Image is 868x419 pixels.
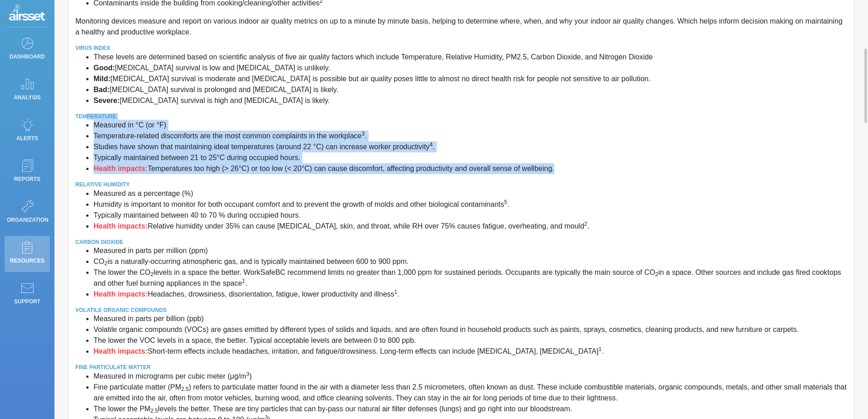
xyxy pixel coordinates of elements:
[94,199,847,210] li: Humidity is important to monitor for both occupant comfort and to prevent the growth of molds and...
[94,95,847,106] li: [MEDICAL_DATA] survival is high and [MEDICAL_DATA] is likely.
[94,64,115,72] strong: Good:
[75,16,847,38] p: Monitoring devices measure and report on various indoor air quality metrics on up to a minute by ...
[94,163,847,174] li: Temperatures too high (> 26°C) or too low (< 20°C) can cause discomfort, affecting productivity a...
[75,113,847,120] h6: Temperature
[94,222,148,230] b: Health impacts:
[94,210,847,221] li: Typically maintained between 40 to 70 % during occupied hours.
[94,84,847,95] li: [MEDICAL_DATA] survival is prolonged and [MEDICAL_DATA] is likely.
[94,75,110,83] strong: Mild:
[94,267,847,289] li: The lower the CO levels in a space the better. WorkSafeBC recommend limits no greater than 1,000 ...
[504,199,507,205] sup: 5
[94,120,847,131] li: Measured in °C (or °F)
[94,97,120,104] strong: Severe:
[584,221,587,227] sup: 2
[94,347,148,355] b: Health impacts:
[75,45,847,51] h6: Virus Index
[5,113,50,150] a: Alerts
[150,408,158,414] sub: 2.5
[94,313,847,324] li: Measured in parts per billion (ppb)
[94,165,148,172] b: Health impacts:
[7,254,48,268] p: Resources
[181,386,189,392] sub: 2.5
[75,181,847,188] h6: Relative Humidity
[5,154,50,190] a: Reports
[5,236,50,272] a: Resources
[104,260,108,267] sub: 2
[75,239,847,245] h6: Carbon Dioxide
[75,307,847,313] h6: Volatile Organic Compounds
[7,91,48,104] p: Analysis
[94,52,847,63] li: These levels are determined based on scientific analysis of five air quality factors which includ...
[598,346,602,352] sup: 1
[7,132,48,145] p: Alerts
[7,50,48,63] p: Dashboard
[5,32,50,68] a: Dashboard
[242,278,245,284] sup: 1
[150,271,153,278] sub: 2
[7,172,48,186] p: Reports
[94,335,847,346] li: The lower the VOC levels in a space, the better. Typical acceptable levels are between 0 to 800 ppb.
[94,221,847,232] li: Relative humidity under 35% can cause [MEDICAL_DATA], skin, and throat, while RH over 75% causes ...
[94,131,847,141] li: Temperature-related discomforts are the most common complaints in the workplace .
[94,73,847,84] li: [MEDICAL_DATA] survival is moderate and [MEDICAL_DATA] is possible but air quality poses little t...
[246,371,249,377] sup: 3
[94,245,847,256] li: Measured in parts per million (ppm)
[94,188,847,199] li: Measured as a percentage (%)
[9,5,45,23] img: Logo
[361,131,365,137] sup: 3
[75,364,847,370] h6: Fine Particulate Matter
[94,63,847,73] li: [MEDICAL_DATA] survival is low and [MEDICAL_DATA] is unlikely.
[94,289,847,300] li: Headaches, drowsiness, disorientation, fatigue, lower productivity and illness .
[94,290,148,298] b: Health impacts:
[94,152,847,163] li: Typically maintained between 21 to 25°C during occupied hours.
[94,404,847,414] li: The lower the PM levels the better. These are tiny particles that can by-pass our natural air fil...
[94,371,847,382] li: Measured in micrograms per cubic meter (μg/m )
[7,213,48,227] p: Organization
[94,346,847,357] li: Short-term effects include headaches, irritation, and fatigue/drowsiness. Long-term effects can i...
[5,73,50,109] a: Analysis
[429,141,433,148] sup: 4
[395,289,398,295] sup: 1
[5,277,50,313] a: Support
[655,271,658,278] sub: 2
[5,195,50,231] a: Organization
[94,324,847,335] li: Volatile organic compounds (VOCs) are gases emitted by different types of solids and liquids, and...
[7,295,48,308] p: Support
[94,382,847,404] li: Fine particulate matter (PM ) refers to particulate matter found in the air with a diameter less ...
[94,86,110,93] strong: Bad:
[94,141,847,152] li: Studies have shown that maintaining ideal temperatures (around 22 °C) can increase worker product...
[94,256,847,267] li: CO is a naturally-occurring atmospheric gas, and is typically maintained between 600 to 900 ppm.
